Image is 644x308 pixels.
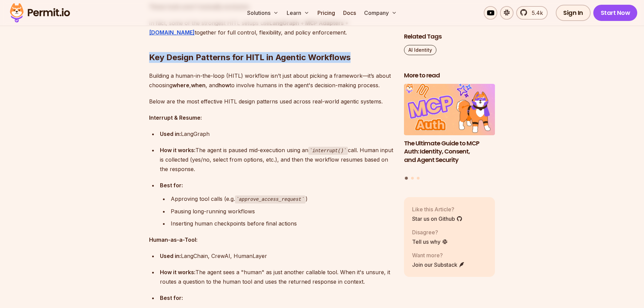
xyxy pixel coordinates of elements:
[404,84,495,173] li: 1 of 3
[404,84,495,173] a: The Ultimate Guide to MCP Auth: Identity, Consent, and Agent SecurityThe Ultimate Guide to MCP Au...
[404,32,495,41] h2: Related Tags
[149,97,393,106] p: Below are the most effective HITL design patterns used across real-world agentic systems.
[160,251,393,261] div: LangChain, CrewAI, HumanLayer
[218,82,230,89] strong: how
[412,214,462,222] a: Star us on Github
[172,82,189,89] strong: where
[412,228,448,236] p: Disagree?
[404,45,436,55] a: AI Identity
[284,6,312,20] button: Learn
[361,6,400,20] button: Company
[404,84,495,181] div: Posts
[516,6,548,20] a: 5.4k
[160,182,183,189] strong: Best for:
[160,269,195,276] strong: How it works:
[593,5,638,21] a: Start Now
[308,147,348,155] code: interrupt()
[412,260,465,268] a: Join our Substack
[412,237,448,245] a: Tell us why
[191,82,206,89] strong: when
[149,18,393,37] p: In fact, some of the strongest HITL setups use together for full control, flexibility, and policy...
[160,253,181,259] strong: Used in:
[160,131,181,137] strong: Used in:
[171,219,393,228] div: Inserting human checkpoints before final actions
[556,5,591,21] a: Sign In
[160,147,195,153] strong: How it works:
[412,205,462,213] p: Like this Article?
[417,177,420,180] button: Go to slide 3
[149,236,197,243] strong: Human-as-a-Tool:
[149,25,393,63] h2: Key Design Patterns for HITL in Agentic Workflows
[404,84,495,135] img: The Ultimate Guide to MCP Auth: Identity, Consent, and Agent Security
[171,194,393,204] div: Approving tool calls (e.g. )
[160,294,183,301] strong: Best for:
[405,177,408,180] button: Go to slide 1
[244,6,281,20] button: Solutions
[269,20,349,26] strong: LangGraph + MCP Adapters +
[149,114,202,121] strong: Interrupt & Resume:
[160,129,393,139] div: LangGraph
[528,9,543,17] span: 5.4k
[7,1,73,24] img: Permit logo
[412,251,465,259] p: Want more?
[235,195,306,204] code: approve_access_request
[315,6,338,20] a: Pricing
[160,267,393,286] div: The agent sees a "human" as just another callable tool. When it's unsure, it routes a question to...
[149,71,393,90] p: Building a human-in-the-loop (HITL) workflow isn’t just about picking a framework—it’s about choo...
[171,207,393,216] div: Pausing long-running workflows
[149,29,195,36] a: [DOMAIN_NAME]
[411,177,414,180] button: Go to slide 2
[160,145,393,174] div: The agent is paused mid-execution using an call. Human input is collected (yes/no, select from op...
[404,139,495,164] h3: The Ultimate Guide to MCP Auth: Identity, Consent, and Agent Security
[340,6,359,20] a: Docs
[404,71,495,80] h2: More to read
